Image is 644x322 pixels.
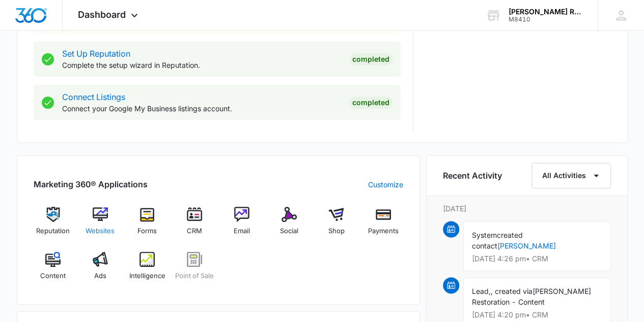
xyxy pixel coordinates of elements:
[187,226,202,236] span: CRM
[137,226,157,236] span: Forms
[175,252,214,288] a: Point of Sale
[472,231,523,250] span: created contact
[509,8,583,16] div: account name
[86,226,115,236] span: Websites
[317,207,356,243] a: Shop
[128,252,167,288] a: Intelligence
[364,207,403,243] a: Payments
[349,96,393,109] div: Completed
[175,207,214,243] a: CRM
[62,60,341,70] p: Complete the setup wizard in Reputation.
[328,226,344,236] span: Shop
[472,231,497,239] span: System
[80,207,120,243] a: Websites
[497,241,556,250] a: [PERSON_NAME]
[222,207,262,243] a: Email
[40,271,66,281] span: Content
[129,271,165,281] span: Intelligence
[491,287,533,295] span: , created via
[175,271,214,281] span: Point of Sale
[34,252,73,288] a: Content
[128,207,167,243] a: Forms
[368,226,399,236] span: Payments
[80,252,120,288] a: Ads
[509,16,583,23] div: account id
[34,207,73,243] a: Reputation
[94,271,106,281] span: Ads
[443,203,611,214] p: [DATE]
[78,9,126,20] span: Dashboard
[234,226,250,236] span: Email
[349,53,393,65] div: Completed
[62,48,130,59] a: Set Up Reputation
[472,255,602,262] p: [DATE] 4:26 pm • CRM
[443,169,502,182] h6: Recent Activity
[269,207,309,243] a: Social
[36,226,70,236] span: Reputation
[34,178,148,190] h2: Marketing 360® Applications
[62,92,125,102] a: Connect Listings
[472,287,491,295] span: Lead,
[280,226,298,236] span: Social
[472,311,602,318] p: [DATE] 4:20 pm • CRM
[531,163,611,188] button: All Activities
[368,179,403,190] a: Customize
[62,103,341,114] p: Connect your Google My Business listings account.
